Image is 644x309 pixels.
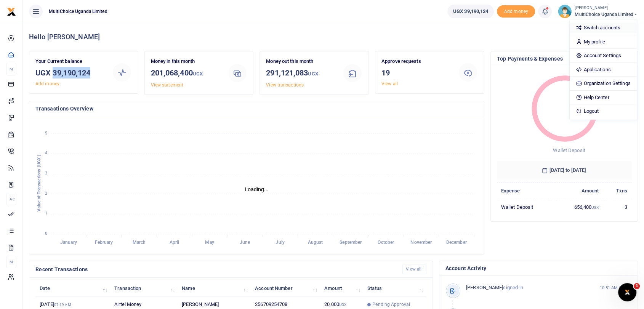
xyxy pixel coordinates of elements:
[447,5,494,18] a: UGX 39,190,124
[381,67,452,78] h3: 19
[497,5,535,18] li: Toup your wallet
[276,240,284,245] tspan: July
[570,106,636,117] a: Logout
[555,183,603,199] th: Amount
[35,58,106,66] p: Your Current balance
[603,199,631,215] td: 3
[110,280,178,296] th: Transaction: activate to sort column ascending
[575,11,638,18] span: MultiChoice Uganda Limited
[54,303,71,307] small: 07:19 AM
[7,7,16,16] img: logo-small
[570,64,636,75] a: Applications
[603,183,631,199] th: Txns
[570,50,636,61] a: Account Settings
[151,82,183,88] a: View statement
[95,240,113,245] tspan: February
[266,82,304,88] a: View transactions
[553,147,585,153] span: Wallet Deposit
[266,58,336,66] p: Money out this month
[570,22,636,33] a: Switch accounts
[381,81,398,86] a: View all
[444,5,497,18] li: Wallet ballance
[46,8,111,15] span: MultiChoice Uganda Limited
[6,256,16,268] li: M
[45,171,47,176] tspan: 3
[37,155,42,211] text: Value of Transactions (UGX )
[497,199,555,215] td: Wallet Deposit
[45,191,47,196] tspan: 2
[308,71,318,77] small: UGX
[240,240,250,245] tspan: June
[308,240,323,245] tspan: August
[133,240,146,245] tspan: March
[170,240,179,245] tspan: April
[446,240,467,245] tspan: December
[35,280,110,296] th: Date: activate to sort column descending
[497,161,632,179] h6: [DATE] to [DATE]
[266,67,336,80] h3: 291,121,083
[45,231,47,236] tspan: 0
[466,284,590,292] p: signed-in
[570,78,636,89] a: Organization Settings
[251,280,320,296] th: Account Number: activate to sort column ascending
[445,264,631,272] h4: Account Activity
[558,5,638,18] a: profile-user [PERSON_NAME] MultiChoice Uganda Limited
[45,150,47,155] tspan: 4
[60,240,77,245] tspan: January
[591,205,599,210] small: UGX
[35,67,106,78] h3: UGX 39,190,124
[205,240,214,245] tspan: May
[35,104,478,113] h4: Transactions Overview
[618,283,636,301] iframe: Intercom live chat
[453,8,488,15] span: UGX 39,190,124
[35,81,59,86] a: Add money
[466,285,503,290] span: [PERSON_NAME]
[570,37,636,47] a: My profile
[497,54,632,63] h4: Top Payments & Expenses
[6,193,16,205] li: Ac
[575,5,638,11] small: [PERSON_NAME]
[151,58,221,66] p: Money in this month
[6,63,16,75] li: M
[320,280,363,296] th: Amount: activate to sort column ascending
[340,240,362,245] tspan: September
[372,301,410,308] span: Pending Approval
[558,5,572,18] img: profile-user
[363,280,426,296] th: Status: activate to sort column ascending
[151,67,221,80] h3: 201,068,400
[497,8,535,14] a: Add money
[45,131,47,136] tspan: 5
[245,186,269,192] text: Loading...
[634,283,640,289] span: 1
[497,5,535,18] span: Add money
[29,33,638,41] h4: Hello [PERSON_NAME]
[178,280,251,296] th: Name: activate to sort column ascending
[381,58,452,66] p: Approve requests
[7,8,16,14] a: logo-small logo-large logo-large
[402,264,426,274] a: View all
[497,183,555,199] th: Expense
[410,240,432,245] tspan: November
[35,265,396,274] h4: Recent Transactions
[599,285,631,291] small: 10:51 AM [DATE]
[193,71,203,77] small: UGX
[570,92,636,103] a: Help Center
[378,240,394,245] tspan: October
[45,211,47,216] tspan: 1
[555,199,603,215] td: 656,400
